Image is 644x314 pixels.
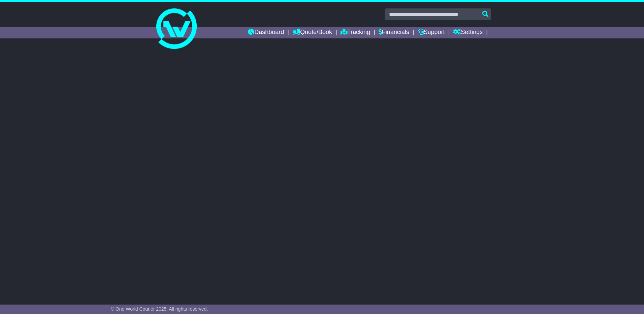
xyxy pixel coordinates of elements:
[418,27,445,38] a: Support
[341,27,370,38] a: Tracking
[453,27,483,38] a: Settings
[248,27,284,38] a: Dashboard
[379,27,409,38] a: Financials
[111,306,208,312] span: © One World Courier 2025. All rights reserved.
[292,27,332,38] a: Quote/Book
